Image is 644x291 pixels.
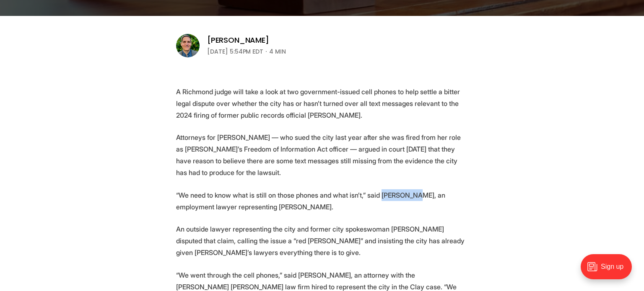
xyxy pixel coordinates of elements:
[176,86,468,121] p: A Richmond judge will take a look at two government-issued cell phones to help settle a bitter le...
[207,46,263,57] time: [DATE] 5:54PM EDT
[269,46,286,57] span: 4 min
[176,34,200,57] img: Graham Moomaw
[176,131,468,178] p: Attorneys for [PERSON_NAME] — who sued the city last year after she was fired from her role as [P...
[176,223,468,258] p: An outside lawyer representing the city and former city spokeswoman [PERSON_NAME] disputed that c...
[574,250,644,291] iframe: portal-trigger
[207,35,269,45] a: [PERSON_NAME]
[176,189,468,213] p: “We need to know what is still on those phones and what isn’t,” said [PERSON_NAME], an employment...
